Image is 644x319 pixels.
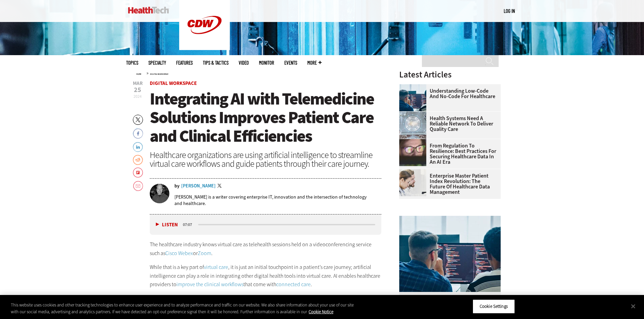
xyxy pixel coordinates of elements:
p: While that is a key part of , it is just an initial touchpoint in a patient’s care journey; artif... [150,263,382,289]
a: Digital Workspace [150,80,197,87]
span: by [174,184,180,188]
div: Healthcare organizations are using artificial intelligence to streamline virtual care workflows a... [150,151,382,168]
a: improve the clinical workflows [176,281,243,288]
h3: Latest Articles [399,70,501,79]
button: Cookie Settings [473,299,515,314]
a: connected care [276,281,311,288]
p: The healthcare industry knows virtual care as telehealth sessions held on a videoconferencing ser... [150,240,382,257]
a: medical researchers look at data on desktop monitor [399,169,430,175]
p: [PERSON_NAME] is a writer covering enterprise IT, innovation and the intersection of technology a... [174,194,382,207]
div: This website uses cookies and other tracking technologies to enhance user experience and to analy... [11,302,354,315]
img: Brian Horowitz [150,184,169,203]
button: Close [626,299,641,314]
a: Video [239,60,249,65]
a: Healthcare networking [399,112,430,117]
div: » [136,70,382,76]
a: Twitter [217,184,223,189]
div: media player [150,214,382,235]
a: Tips & Tactics [203,60,229,65]
a: woman wearing glasses looking at healthcare data on screen [399,139,430,144]
img: Home [128,7,169,14]
a: Log in [504,8,515,14]
button: Listen [156,222,178,227]
span: Topics [126,60,138,65]
span: 2024 [134,94,142,99]
a: virtual care [204,264,228,271]
a: Events [284,60,297,65]
a: Coworkers coding [399,84,430,90]
a: From Regulation to Resilience: Best Practices for Securing Healthcare Data in an AI Era [399,143,497,165]
img: Healthcare networking [399,112,426,139]
div: User menu [504,7,515,15]
img: Coworkers coding [399,84,426,111]
a: More information about your privacy [309,309,333,315]
img: medical researchers look at data on desktop monitor [399,169,426,196]
a: Cisco Webex [165,250,193,257]
span: 25 [133,87,143,93]
img: woman wearing glasses looking at healthcare data on screen [399,139,426,166]
a: MonITor [259,60,274,65]
p: Software [399,292,501,307]
a: Understanding Low-Code and No-Code for Healthcare [399,88,497,99]
a: Enterprise Master Patient Index Revolution: The Future of Healthcare Data Management [399,173,497,195]
a: Zoom [198,250,211,257]
a: CDW [179,45,230,52]
div: duration [182,222,197,228]
span: Specialty [148,60,166,65]
span: Mar [133,81,143,86]
span: More [307,60,321,65]
a: [PERSON_NAME] [181,184,216,188]
span: Integrating AI with Telemedicine Solutions Improves Patient Care and Clinical Efficiencies [150,88,374,147]
img: Coworkers coding [399,216,501,292]
a: Health Systems Need a Reliable Network To Deliver Quality Care [399,116,497,132]
a: Home [136,73,141,75]
a: Digital Workspace [150,73,168,75]
a: Features [176,60,193,65]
